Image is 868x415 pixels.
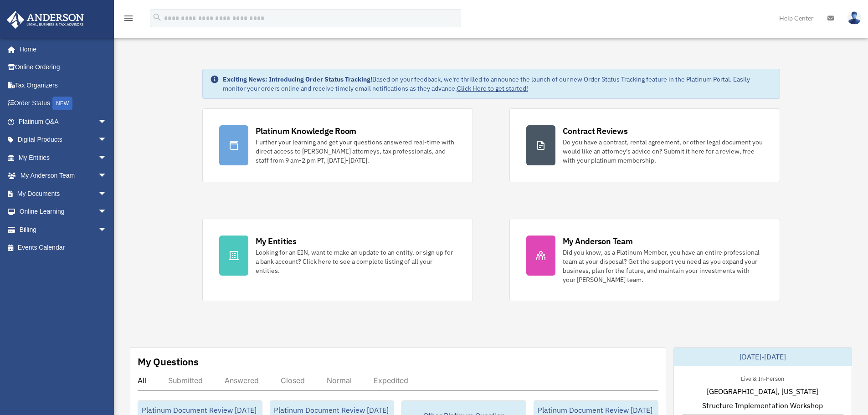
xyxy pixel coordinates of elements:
[563,236,633,247] div: My Anderson Team
[374,376,408,385] div: Expedited
[707,386,818,397] span: [GEOGRAPHIC_DATA], [US_STATE]
[152,12,162,22] i: search
[4,11,87,29] img: Anderson Advisors Platinum Portal
[168,376,203,385] div: Submitted
[563,125,628,137] div: Contract Reviews
[734,373,791,383] div: Live & In-Person
[6,113,121,131] a: Platinum Q&Aarrow_drop_down
[6,203,121,221] a: Online Learningarrow_drop_down
[98,113,116,131] span: arrow_drop_down
[256,125,357,137] div: Platinum Knowledge Room
[702,400,823,411] span: Structure Implementation Workshop
[6,220,121,239] a: Billingarrow_drop_down
[98,203,116,221] span: arrow_drop_down
[256,248,456,275] div: Looking for an EIN, want to make an update to an entity, or sign up for a bank account? Click her...
[138,355,199,369] div: My Questions
[223,75,772,93] div: Based on your feedback, we're thrilled to announce the launch of our new Order Status Tracking fe...
[98,220,116,239] span: arrow_drop_down
[225,376,259,385] div: Answered
[256,138,456,165] div: Further your learning and get your questions answered real-time with direct access to [PERSON_NAM...
[563,248,763,284] div: Did you know, as a Platinum Member, you have an entire professional team at your disposal? Get th...
[6,131,121,149] a: Digital Productsarrow_drop_down
[223,75,372,83] strong: Exciting News: Introducing Order Status Tracking!
[6,94,121,113] a: Order StatusNEW
[123,13,134,24] i: menu
[6,40,116,58] a: Home
[98,131,116,149] span: arrow_drop_down
[202,219,473,301] a: My Entities Looking for an EIN, want to make an update to an entity, or sign up for a bank accoun...
[123,16,134,24] a: menu
[98,167,116,185] span: arrow_drop_down
[6,76,121,94] a: Tax Organizers
[6,58,121,77] a: Online Ordering
[98,149,116,167] span: arrow_drop_down
[52,97,72,110] div: NEW
[256,236,297,247] div: My Entities
[281,376,305,385] div: Closed
[563,138,763,165] div: Do you have a contract, rental agreement, or other legal document you would like an attorney's ad...
[98,184,116,203] span: arrow_drop_down
[6,184,121,203] a: My Documentsarrow_drop_down
[674,348,852,366] div: [DATE]-[DATE]
[327,376,352,385] div: Normal
[6,167,121,185] a: My Anderson Teamarrow_drop_down
[457,84,528,92] a: Click Here to get started!
[202,108,473,182] a: Platinum Knowledge Room Further your learning and get your questions answered real-time with dire...
[847,11,861,25] img: User Pic
[138,376,146,385] div: All
[6,149,121,167] a: My Entitiesarrow_drop_down
[509,219,780,301] a: My Anderson Team Did you know, as a Platinum Member, you have an entire professional team at your...
[6,239,121,257] a: Events Calendar
[509,108,780,182] a: Contract Reviews Do you have a contract, rental agreement, or other legal document you would like...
